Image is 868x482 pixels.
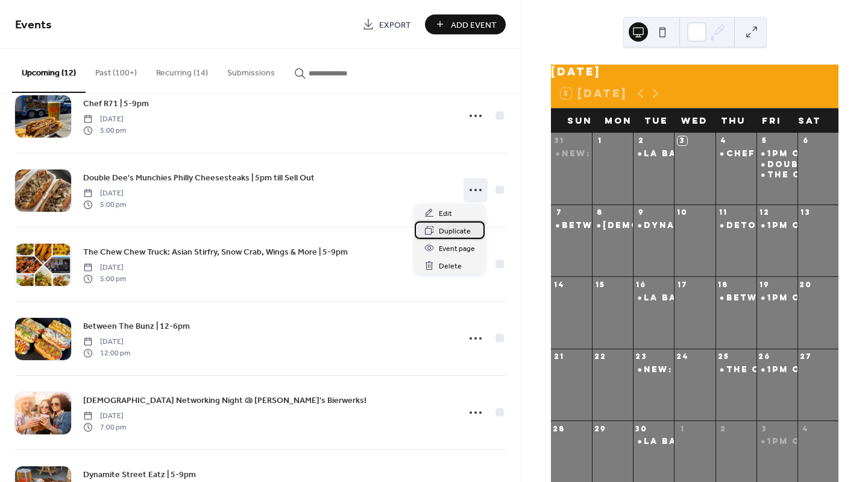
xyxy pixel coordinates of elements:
div: 1pm OPEN - Every Friday [756,365,797,375]
div: 18 [719,280,728,289]
button: Add Event [425,14,506,34]
button: Recurring (14) [146,49,218,92]
div: NEW: Fork in the Road | Taco Tuesday | 5-9pm [633,365,674,375]
div: [DATE] [551,65,838,79]
div: 22 [596,352,605,361]
div: 1pm OPEN - Every Friday [756,437,797,447]
span: 12:00 pm [83,347,130,358]
div: 24 [678,352,687,361]
div: Tue [637,109,676,133]
a: The Chew Chew Truck: Asian Stirfry, Snow Crab, Wings & More | 5-9pm [83,245,348,259]
div: 23 [637,352,646,361]
div: 2 [719,424,728,433]
div: 1 [596,136,605,145]
div: La Bamba Mexican Grill | 5-9pm [644,149,837,159]
span: 7:00 pm [83,422,126,433]
div: The Chew Chew Truck: Asian Stirfry, Snow Crab, Wings & More | 5-9pm [756,170,797,180]
span: [DATE] [83,411,126,422]
div: 12 [760,208,769,217]
div: 13 [801,208,810,217]
a: [DEMOGRAPHIC_DATA] Networking Night @ [PERSON_NAME]'s Bierwerks! [83,393,366,407]
span: [DATE] [83,188,126,199]
div: La Bamba Mexican Grill | 5-9pm [633,437,674,447]
div: Ladies Networking Night @ Scotty's Bierwerks! [592,221,633,231]
div: Between The Bunz | 5-9pm [715,293,756,303]
div: Dynamite Street Eatz | 5-9pm [633,221,674,231]
span: Between The Bunz | 12-6pm [83,320,190,333]
div: La Bamba Mexican Grill | 5-9pm [644,437,837,447]
span: Export [379,19,411,31]
div: NEW: Los Diablos Mexicanos | 12-6pm [562,149,790,159]
span: 5:00 pm [83,273,126,284]
div: 7 [555,208,564,217]
span: Edit [439,208,452,220]
button: Past (100+) [86,49,146,92]
div: 20 [801,280,810,289]
span: Double Dee's Munchies Philly Cheesesteaks | 5pm till Sell Out [83,172,315,185]
span: [DEMOGRAPHIC_DATA] Networking Night @ [PERSON_NAME]'s Bierwerks! [83,395,366,407]
div: 3 [760,424,769,433]
div: 25 [719,352,728,361]
div: 16 [637,280,646,289]
div: 10 [678,208,687,217]
div: 6 [801,136,810,145]
div: 8 [596,208,605,217]
div: Chef R71 | 5-9pm [726,149,823,159]
div: 4 [719,136,728,145]
a: Between The Bunz | 12-6pm [83,319,190,333]
span: [DATE] [83,262,126,273]
div: NEW: Los Diablos Mexicanos | 12-6pm [551,149,592,159]
div: 19 [760,280,769,289]
div: La Bamba Mexican Grill | 5-9pm [644,293,837,303]
span: Add Event [451,19,497,31]
span: Dynamite Street Eatz | 5-9pm [83,469,196,481]
div: 1pm OPEN - Every Friday [756,221,797,231]
div: 3 [678,136,687,145]
div: Fri [752,109,791,133]
div: 15 [596,280,605,289]
div: 29 [596,424,605,433]
div: 1 [678,424,687,433]
div: Double Dee's Munchies Philly Cheesesteaks | 5pm till Sell Out [756,160,797,170]
a: Double Dee's Munchies Philly Cheesesteaks | 5pm till Sell Out [83,171,315,185]
div: 4 [801,424,810,433]
div: Detour Diner | 5-9pm [715,221,756,231]
span: 5:00 pm [83,125,126,136]
div: 26 [760,352,769,361]
span: The Chew Chew Truck: Asian Stirfry, Snow Crab, Wings & More | 5-9pm [83,246,348,259]
div: Detour Diner | 5-9pm [726,221,855,231]
span: [DATE] [83,337,130,347]
div: Dynamite Street Eatz | 5-9pm [644,221,825,231]
span: Event page [439,243,475,255]
div: Mon [599,109,638,133]
button: Submissions [218,49,285,92]
div: Between The Bunz | 12-6pm [551,221,592,231]
div: 9 [637,208,646,217]
div: 5 [760,136,769,145]
div: 11 [719,208,728,217]
div: 27 [801,352,810,361]
span: Delete [439,260,462,273]
div: La Bamba Mexican Grill | 5-9pm [633,149,674,159]
div: Sat [790,109,829,133]
span: [DATE] [83,114,126,125]
div: 17 [678,280,687,289]
div: 1pm OPEN - Every Friday [756,149,797,159]
div: 21 [555,352,564,361]
button: Upcoming (12) [12,49,86,93]
div: 28 [555,424,564,433]
div: Sun [561,109,599,133]
a: Chef R71 | 5-9pm [83,97,149,110]
div: Between The Bunz | 12-6pm [562,221,724,231]
span: Duplicate [439,225,471,238]
div: 1pm OPEN - Every Friday [756,293,797,303]
div: 14 [555,280,564,289]
span: 5:00 pm [83,199,126,210]
div: Wed [676,109,714,133]
div: Thu [714,109,752,133]
div: The Chew Chew Truck: Asian Stirfry, Snow Crab, Wings & More | 5-9pm [715,365,756,375]
span: Events [15,13,52,37]
a: Export [353,14,420,34]
div: La Bamba Mexican Grill | 5-9pm [633,293,674,303]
